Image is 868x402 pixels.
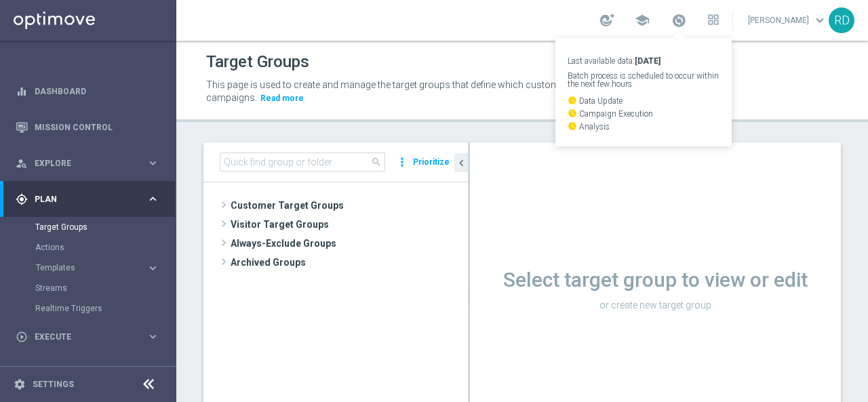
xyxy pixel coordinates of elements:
[411,153,452,172] button: Prioritize
[568,121,577,131] i: watch_later
[35,303,141,314] a: Realtime Triggers
[14,378,26,390] i: settings
[36,264,133,272] span: Templates
[568,96,719,105] p: Data Update
[231,234,468,253] span: Always-Exclude Groups
[16,85,28,98] i: equalizer
[16,331,146,343] div: Execute
[455,157,468,169] i: chevron_left
[16,157,146,169] div: Explore
[829,7,854,33] div: RD
[454,153,468,172] button: chevron_left
[635,56,660,66] strong: [DATE]
[15,158,160,169] button: person_search Explore keyboard_arrow_right
[35,283,141,294] a: Streams
[146,262,159,275] i: keyboard_arrow_right
[16,109,159,145] div: Mission Control
[568,121,719,131] p: Analysis
[206,79,648,103] span: This page is used to create and manage the target groups that define which customers will receive...
[220,153,385,172] input: Quick find group or folder
[35,109,159,145] a: Mission Control
[15,122,160,133] button: Mission Control
[35,258,175,278] div: Templates
[35,262,160,273] button: Templates keyboard_arrow_right
[16,193,28,205] i: gps_fixed
[231,253,468,272] span: Archived Groups
[35,217,175,237] div: Target Groups
[206,52,309,72] h1: Target Groups
[568,57,719,65] p: Last available data:
[36,264,146,272] div: Templates
[747,10,829,31] a: [PERSON_NAME]keyboard_arrow_down
[35,333,146,341] span: Execute
[15,86,160,97] button: equalizer Dashboard
[35,73,159,109] a: Dashboard
[35,159,146,167] span: Explore
[568,108,577,118] i: watch_later
[35,195,146,203] span: Plan
[371,157,382,167] span: search
[568,72,719,88] p: Batch process is scheduled to occur within the next few hours
[35,298,175,319] div: Realtime Triggers
[16,331,28,343] i: play_circle_outline
[568,108,719,118] p: Campaign Execution
[259,91,305,106] button: Read more
[231,215,468,234] span: Visitor Target Groups
[35,222,141,233] a: Target Groups
[35,237,175,258] div: Actions
[231,196,468,215] span: Customer Target Groups
[470,299,841,311] p: or create new target group
[33,380,74,388] a: Settings
[35,278,175,298] div: Streams
[146,157,159,169] i: keyboard_arrow_right
[15,194,160,205] button: gps_fixed Plan keyboard_arrow_right
[146,330,159,343] i: keyboard_arrow_right
[568,96,577,105] i: watch_later
[470,268,841,292] h1: Select target group to view or edit
[670,10,688,32] a: Last available data:[DATE] Batch process is scheduled to occur within the next few hours watch_la...
[395,153,409,172] i: more_vert
[16,73,159,109] div: Dashboard
[812,13,827,28] span: keyboard_arrow_down
[146,193,159,205] i: keyboard_arrow_right
[635,13,650,28] span: school
[15,331,160,342] button: play_circle_outline Execute keyboard_arrow_right
[16,157,28,169] i: person_search
[35,242,141,253] a: Actions
[16,193,146,205] div: Plan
